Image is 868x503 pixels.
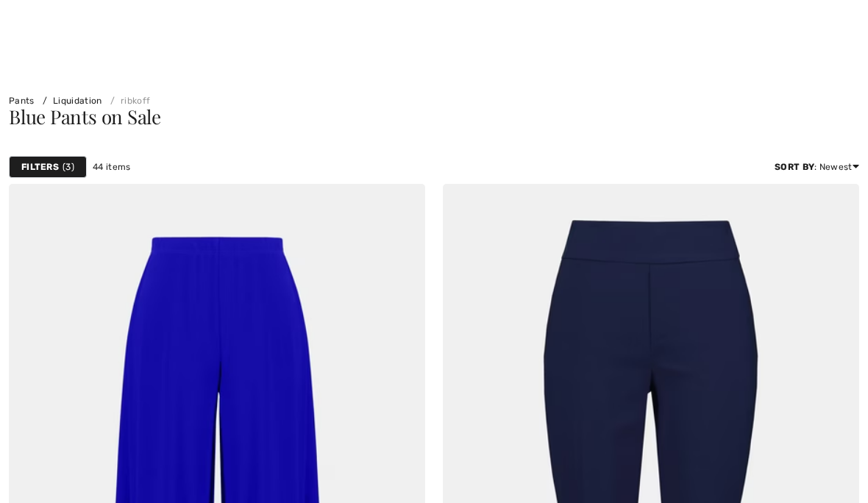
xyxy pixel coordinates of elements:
div: : Newest [775,160,859,174]
strong: Filters [21,160,59,174]
span: 44 items [93,160,130,174]
a: Liquidation [37,96,102,106]
a: ribkoff [104,96,150,106]
strong: Sort By [775,162,814,172]
a: Pants [9,96,35,106]
span: 3 [63,160,74,174]
span: Blue Pants on Sale [9,104,161,129]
